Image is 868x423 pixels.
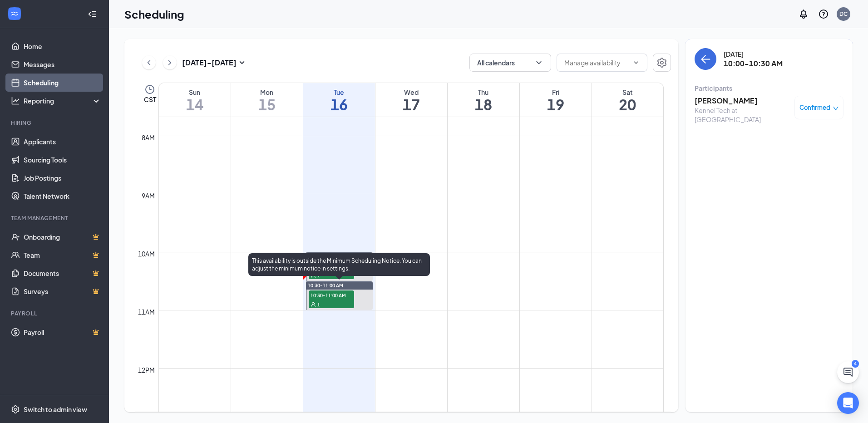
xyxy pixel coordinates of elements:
div: 4 [852,360,859,368]
svg: Collapse [88,10,97,19]
div: Sun [159,88,231,97]
a: Messages [24,55,101,74]
svg: Notifications [798,9,809,20]
a: TeamCrown [24,246,101,264]
div: Fri [520,88,592,97]
div: Switch to admin view [24,405,87,414]
svg: ArrowLeft [700,54,711,64]
a: Job Postings [24,169,101,187]
svg: Analysis [11,96,20,105]
h1: Scheduling [124,6,184,22]
button: Settings [653,54,671,72]
svg: ChevronDown [534,58,543,67]
a: September 19, 2025 [520,83,592,117]
span: Confirmed [799,103,830,112]
h3: [PERSON_NAME] [695,96,790,106]
a: SurveysCrown [24,282,101,300]
span: 1 [317,301,320,308]
div: 10am [136,249,157,259]
div: Hiring [11,119,99,127]
h3: 10:00-10:30 AM [724,59,783,69]
svg: Settings [656,57,667,68]
button: back-button [695,48,716,70]
h1: 15 [231,97,303,112]
svg: User [311,302,316,307]
a: September 16, 2025 [303,83,375,117]
button: ChatActive [837,361,859,383]
button: All calendarsChevronDown [469,54,551,72]
button: ChevronLeft [142,56,156,69]
a: September 15, 2025 [231,83,303,117]
div: [DATE] [724,49,783,59]
a: Applicants [24,133,101,151]
svg: ChevronDown [632,59,640,66]
div: Payroll [11,310,99,317]
h1: 18 [448,97,519,112]
input: Manage availability [564,58,629,68]
a: OnboardingCrown [24,228,101,246]
div: Tue [303,88,375,97]
svg: ChatActive [843,367,853,378]
h1: 19 [520,97,592,112]
div: Wed [375,88,447,97]
div: 11am [136,307,157,317]
svg: WorkstreamLogo [10,9,19,18]
a: September 20, 2025 [592,83,664,117]
h3: [DATE] - [DATE] [182,58,237,68]
span: 10:30-11:00 AM [308,282,343,289]
div: 12pm [136,365,157,375]
a: Home [24,37,101,55]
span: 10:30-11:00 AM [309,290,354,300]
h1: 20 [592,97,664,112]
svg: SmallChevronDown [237,57,247,68]
h1: 14 [159,97,231,112]
a: Sourcing Tools [24,151,101,169]
div: Reporting [24,96,102,105]
h1: 16 [303,97,375,112]
div: DC [839,10,848,18]
a: Scheduling [24,74,101,92]
a: Talent Network [24,187,101,205]
svg: Clock [144,84,155,95]
svg: Settings [11,405,20,414]
div: 9am [140,191,157,201]
span: down [833,105,839,112]
a: September 17, 2025 [375,83,447,117]
div: 8am [140,133,157,143]
svg: ChevronRight [165,57,174,68]
a: September 14, 2025 [159,83,231,117]
div: Participants [695,84,843,93]
button: ChevronRight [163,56,177,69]
a: DocumentsCrown [24,264,101,282]
div: Team Management [11,214,99,222]
svg: QuestionInfo [818,9,829,20]
div: Sat [592,88,664,97]
div: Kennel Tech at [GEOGRAPHIC_DATA] [695,106,790,124]
span: CST [144,95,156,104]
h1: 17 [375,97,447,112]
a: September 18, 2025 [448,83,519,117]
div: Open Intercom Messenger [837,392,859,414]
svg: ChevronLeft [144,57,153,68]
div: This availability is outside the Minimum Scheduling Notice. You can adjust the minimum notice in ... [248,253,430,276]
div: Thu [448,88,519,97]
a: PayrollCrown [24,323,101,341]
div: Mon [231,88,303,97]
